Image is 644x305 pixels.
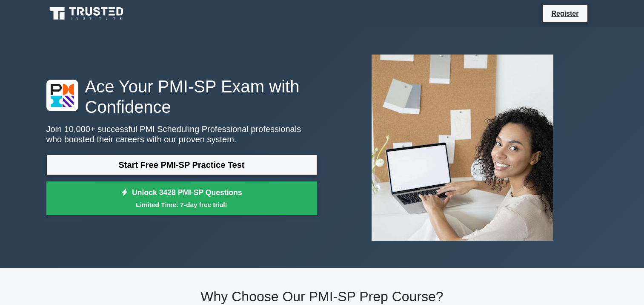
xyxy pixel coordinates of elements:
a: Start Free PMI-SP Practice Test [46,155,317,175]
h1: Ace Your PMI-SP Exam with Confidence [46,76,317,117]
a: Unlock 3428 PMI-SP QuestionsLimited Time: 7-day free trial! [46,181,317,216]
small: Limited Time: 7-day free trial! [57,200,306,210]
h2: Why Choose Our PMI-SP Prep Course? [46,288,598,305]
p: Join 10,000+ successful PMI Scheduling Professional professionals who boosted their careers with ... [46,124,317,144]
a: Register [546,8,584,19]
